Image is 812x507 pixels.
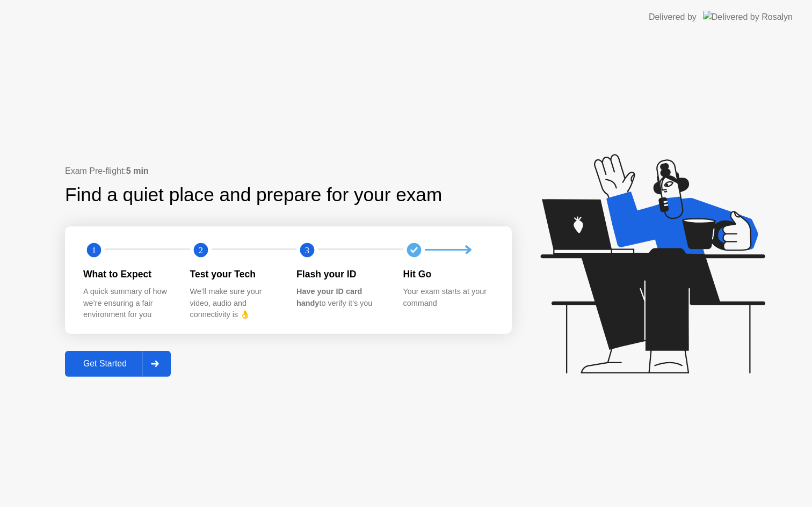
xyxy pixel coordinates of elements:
div: What to Expect [83,267,173,281]
div: Your exam starts at your command [403,286,493,309]
button: Get Started [65,351,171,377]
div: Flash your ID [296,267,386,281]
div: Get Started [68,359,142,369]
text: 2 [198,245,202,255]
div: Exam Pre-flight: [65,165,512,178]
img: Delivered by Rosalyn [703,11,793,23]
text: 1 [92,245,96,255]
div: Hit Go [403,267,493,281]
b: Have your ID card handy [296,287,362,307]
div: Find a quiet place and prepare for your exam [65,181,444,209]
div: A quick summary of how we’re ensuring a fair environment for you [83,286,173,321]
div: Test your Tech [190,267,280,281]
b: 5 min [126,166,149,175]
div: We’ll make sure your video, audio and connectivity is 👌 [190,286,280,321]
text: 3 [305,245,309,255]
div: to verify it’s you [296,286,386,309]
div: Delivered by [649,11,697,24]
